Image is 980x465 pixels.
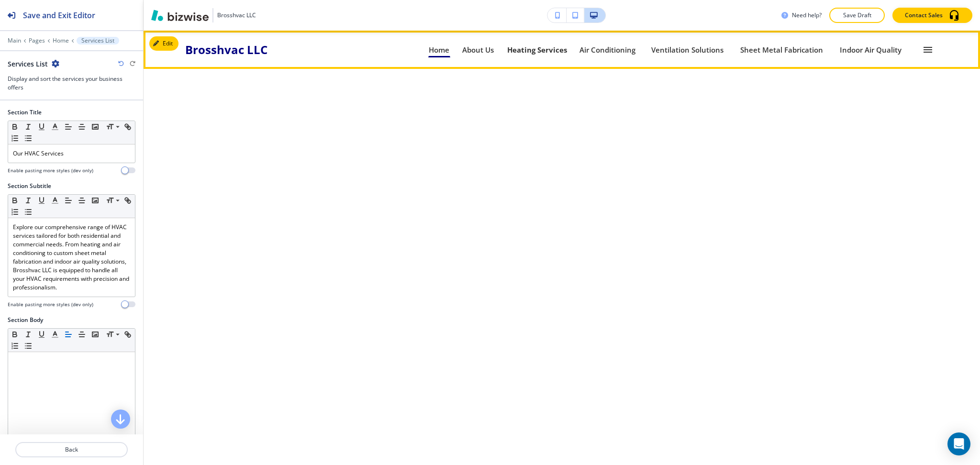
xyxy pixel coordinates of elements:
[651,46,728,54] p: Ventilation Solutions
[947,432,970,455] div: Open Intercom Messenger
[23,10,95,21] h2: Save and Exit Editor
[829,8,885,23] button: Save Draft
[8,301,93,308] h4: Enable pasting more styles (dev only)
[77,37,119,44] button: Services List
[8,108,42,117] h2: Section Title
[917,39,938,60] button: Toggle hamburger navigation menu
[29,37,45,44] button: Pages
[905,11,943,20] p: Contact Sales
[840,46,905,54] p: Indoor Air Quality
[217,11,256,20] h3: Brosshvac LLC
[151,10,209,21] img: Bizwise Logo
[507,46,567,54] p: Heating Services
[185,43,267,57] span: Brosshvac LLC
[462,46,495,54] p: About Us
[579,46,639,54] p: Air Conditioning
[15,442,128,457] button: Back
[8,75,135,92] h3: Display and sort the services your business offers
[792,11,822,20] h3: Need help?
[13,223,130,292] p: Explore our comprehensive range of HVAC services tailored for both residential and commercial nee...
[53,37,69,44] button: Home
[16,445,127,454] p: Back
[149,36,178,51] button: Edit
[13,149,130,158] p: Our HVAC Services
[429,46,450,54] p: Home
[892,8,972,23] button: Contact Sales
[8,316,43,324] h2: Section Body
[8,167,93,174] h4: Enable pasting more styles (dev only)
[740,46,827,54] p: Sheet Metal Fabrication
[8,59,48,69] h2: Services List
[151,8,256,22] button: Brosshvac LLC
[8,182,51,190] h2: Section Subtitle
[81,37,114,44] p: Services List
[842,11,872,20] p: Save Draft
[8,37,21,44] button: Main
